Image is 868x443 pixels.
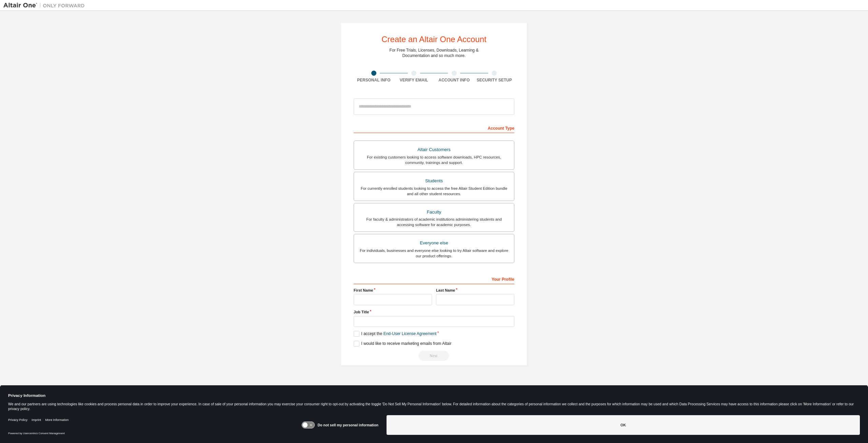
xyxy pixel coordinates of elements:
[358,217,510,227] div: For faculty & administrators of academic institutions administering students and accessing softwa...
[354,309,514,315] label: Job Title
[354,273,514,284] div: Your Profile
[434,77,474,83] div: Account Info
[358,207,510,217] div: Faculty
[390,48,479,58] div: For Free Trials, Licenses, Downloads, Learning & Documentation and so much more.
[354,351,514,361] div: Read and acccept EULA to continue
[358,145,510,154] div: Altair Customers
[354,288,432,293] label: First Name
[354,122,514,133] div: Account Type
[358,154,510,165] div: For existing customers looking to access software downloads, HPC resources, community, trainings ...
[354,341,451,347] label: I would like to receive marketing emails from Altair
[394,77,434,83] div: Verify Email
[358,176,510,186] div: Students
[474,77,515,83] div: Security Setup
[358,238,510,248] div: Everyone else
[383,331,437,336] a: End-User License Agreement
[354,77,394,83] div: Personal Info
[358,248,510,259] div: For individuals, businesses and everyone else looking to try Altair software and explore our prod...
[436,288,514,293] label: Last Name
[3,2,88,9] img: Altair One
[381,35,487,43] div: Create an Altair One Account
[358,186,510,197] div: For currently enrolled students looking to access the free Altair Student Edition bundle and all ...
[354,331,436,337] label: I accept the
